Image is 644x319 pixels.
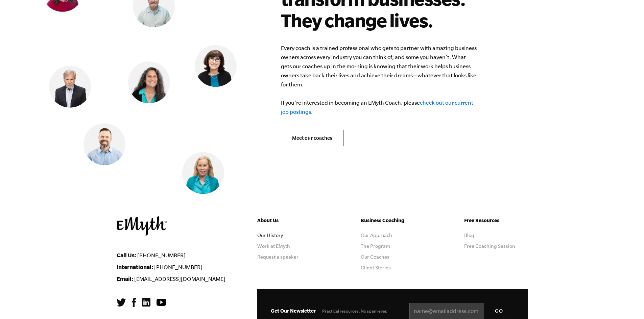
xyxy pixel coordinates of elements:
[281,44,477,116] p: Every coach is a trained professional who gets to partner with amazing business owners across eve...
[361,265,391,270] a: Client Stories
[182,152,224,194] img: Lynn Goza, EMyth Business Coach
[195,45,237,87] img: Donna Uzelac, EMyth Business Coach
[257,233,283,238] a: Our History
[117,298,126,307] img: Twitter
[361,216,424,224] h5: Business Coaching
[49,66,91,108] img: Steve Edkins, EMyth Business Coach
[134,276,225,282] a: [EMAIL_ADDRESS][DOMAIN_NAME]
[137,252,186,258] a: [PHONE_NUMBER]
[361,243,390,249] a: The Program
[257,254,299,260] a: Request a speaker
[361,254,389,260] a: Our Coaches
[84,124,125,165] img: Matt Pierce, EMyth Business Coach
[361,233,392,238] a: Our Approach
[610,287,644,319] iframe: Chat Widget
[281,100,473,115] a: check out our current job postings.
[142,298,150,307] img: LinkedIn
[271,308,316,314] span: Get Our Newsletter
[154,264,202,270] a: [PHONE_NUMBER]
[281,130,343,146] a: Meet our coaches
[257,243,290,249] a: Work at EMyth
[322,309,387,314] span: Practical resources. No spam ever.
[464,216,528,224] h5: Free Resources
[464,233,474,238] a: Blog
[157,299,166,306] img: YouTube
[117,275,133,282] strong: Email:
[117,264,153,270] strong: International:
[117,252,136,258] strong: Call Us:
[128,61,170,103] img: Judith Lerner, EMyth Business Coach
[484,303,514,319] input: GO
[257,216,321,224] h5: About Us
[132,298,136,307] img: Facebook
[117,216,167,236] img: EMyth
[464,243,515,249] a: Free Coaching Session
